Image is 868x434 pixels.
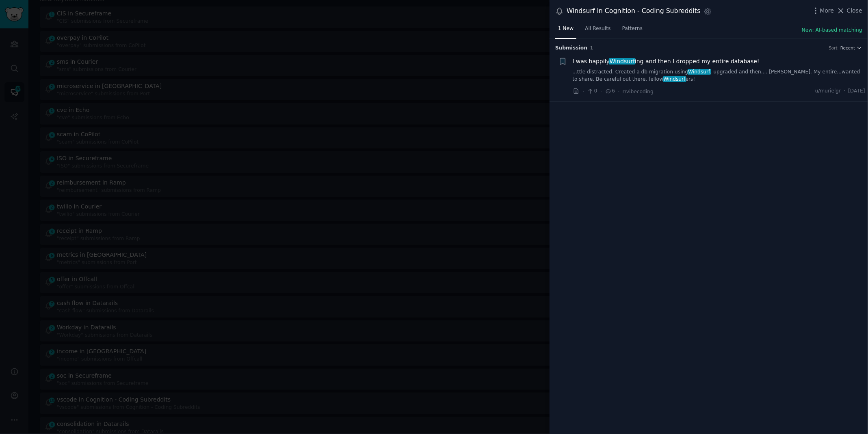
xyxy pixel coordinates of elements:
[585,25,610,32] span: All Results
[829,45,838,51] div: Sort
[688,69,711,75] span: Windsurf
[618,87,620,96] span: ·
[567,6,701,16] div: Windsurf in Cognition - Coding Subreddits
[837,6,862,15] button: Close
[609,58,636,64] span: Windsurf
[844,88,846,95] span: ·
[815,88,841,95] span: u/murielgr
[605,88,615,95] span: 6
[587,88,597,95] span: 0
[849,88,865,95] span: [DATE]
[840,45,862,51] button: Recent
[573,57,760,66] span: I was happily ing and then I dropped my entire database!
[582,22,613,39] a: All Results
[600,87,602,96] span: ·
[622,25,643,32] span: Patterns
[573,57,760,66] a: I was happilyWindsurfing and then I dropped my entire database!
[558,25,574,32] span: 1 New
[840,45,855,51] span: Recent
[802,27,862,34] button: New: AI-based matching
[573,69,866,83] a: ...ttle distracted. Created a db migration usingWindsurf, upgraded and then.... [PERSON_NAME]. My...
[582,87,584,96] span: ·
[555,22,576,39] a: 1 New
[847,6,862,15] span: Close
[812,6,834,15] button: More
[590,45,593,50] span: 1
[820,6,834,15] span: More
[663,76,686,82] span: Windsurf
[555,45,587,52] span: Submission
[619,22,645,39] a: Patterns
[623,89,654,95] span: r/vibecoding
